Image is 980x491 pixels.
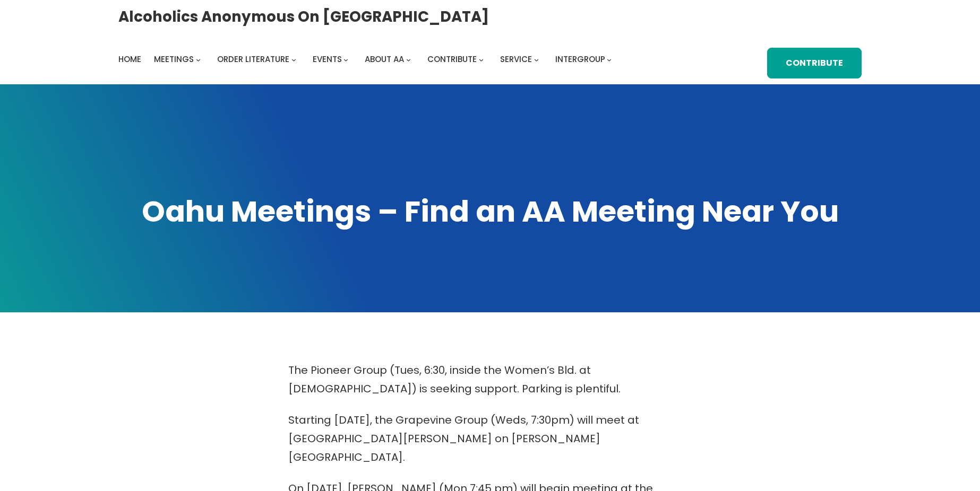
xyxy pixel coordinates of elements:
[406,57,411,62] button: About AA submenu
[427,54,477,65] span: Contribute
[196,57,201,62] button: Meetings submenu
[479,57,484,62] button: Contribute submenu
[555,52,605,67] a: Intergroup
[118,52,615,67] nav: Intergroup
[313,52,342,67] a: Events
[365,54,404,65] span: About AA
[500,52,532,67] a: Service
[118,54,141,65] span: Home
[343,57,348,62] button: Events submenu
[607,57,612,62] button: Intergroup submenu
[427,52,477,67] a: Contribute
[118,4,489,30] a: Alcoholics Anonymous on [GEOGRAPHIC_DATA]
[154,52,194,67] a: Meetings
[288,361,692,398] p: The Pioneer Group (Tues, 6:30, inside the Women’s Bld. at [DEMOGRAPHIC_DATA]) is seeking support....
[555,54,605,65] span: Intergroup
[534,57,539,62] button: Service submenu
[118,191,862,231] h1: Oahu Meetings – Find an AA Meeting Near You
[767,48,862,78] a: Contribute
[313,54,342,65] span: Events
[154,54,194,65] span: Meetings
[500,54,532,65] span: Service
[118,52,141,67] a: Home
[291,57,296,62] button: Order Literature submenu
[288,411,692,467] p: Starting [DATE], the Grapevine Group (Weds, 7:30pm) will meet at [GEOGRAPHIC_DATA][PERSON_NAME] o...
[365,52,404,67] a: About AA
[217,54,289,65] span: Order Literature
